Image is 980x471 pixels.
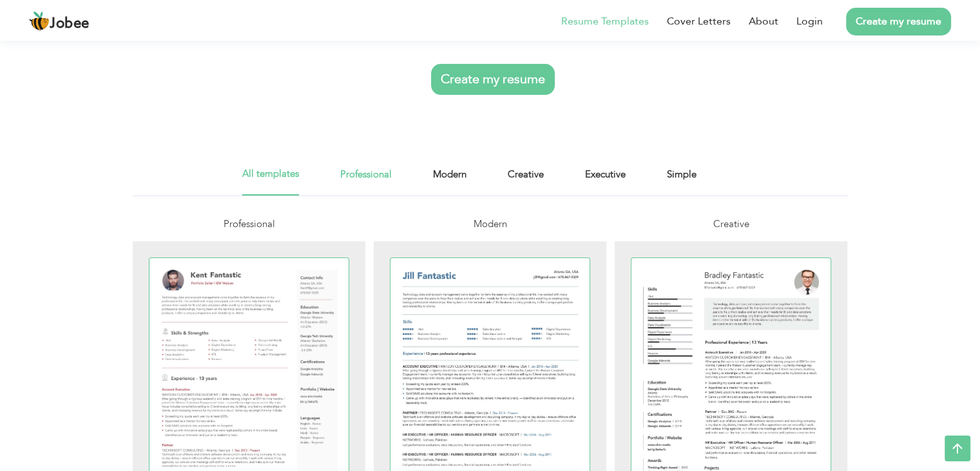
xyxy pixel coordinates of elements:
[223,217,274,230] span: Professional
[667,166,697,195] a: Simple
[473,217,506,230] span: Modern
[749,14,778,29] a: About
[433,166,466,195] a: Modern
[340,166,392,195] a: Professional
[713,217,749,230] span: Creative
[29,11,90,32] a: Jobee
[846,8,951,35] a: Create my resume
[585,166,626,195] a: Executive
[796,14,823,29] a: Login
[431,64,555,95] a: Create my resume
[242,166,299,195] a: All templates
[508,166,544,195] a: Creative
[667,14,731,29] a: Cover Letters
[561,14,649,29] a: Resume Templates
[29,11,50,32] img: jobee.io
[50,17,90,31] span: Jobee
